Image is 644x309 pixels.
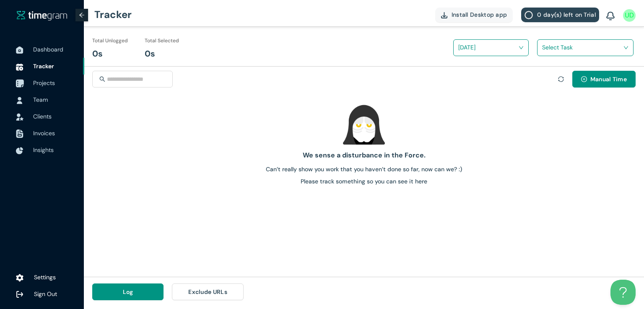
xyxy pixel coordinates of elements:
img: InsightsIcon [16,147,23,154]
h1: Tracker [94,2,132,27]
img: InvoiceIcon [16,129,23,138]
h1: Please track something so you can see it here [87,177,641,186]
span: Team [33,96,48,103]
img: settings.78e04af822cf15d41b38c81147b09f22.svg [16,274,23,282]
img: TimeTrackerIcon [16,63,23,71]
h1: 0s [92,47,103,60]
img: UserIcon [16,97,23,104]
img: UserIcon [623,9,636,22]
h1: Can’t really show you work that you haven’t done so far, now can we? :) [87,165,641,174]
span: Log [123,287,133,296]
span: Dashboard [33,46,63,53]
span: Clients [33,113,52,120]
button: Install Desktop app [435,8,513,22]
img: BellIcon [606,12,615,21]
img: DownloadApp [441,12,447,18]
img: ProjectIcon [16,80,24,88]
span: Exclude URLs [188,287,227,296]
button: plus-circleManual Time [572,71,636,88]
span: Manual Time [590,75,627,84]
span: search [99,76,105,82]
span: Tracker [33,62,54,70]
iframe: Toggle Customer Support [610,280,636,305]
button: Log [92,283,164,300]
span: 0 day(s) left on Trial [537,10,596,19]
img: InvoiceIcon [16,113,23,121]
span: Insights [33,146,54,154]
span: Projects [33,79,55,87]
h1: Total Unlogged [92,37,128,45]
img: empty [343,104,385,146]
span: Settings [34,273,56,281]
img: DashboardIcon [16,46,23,54]
button: Exclude URLs [172,283,243,300]
h1: We sense a disturbance in the Force. [87,150,641,160]
img: timegram [17,10,67,21]
a: timegram [17,10,67,21]
span: plus-circle [581,76,587,83]
span: Install Desktop app [452,10,507,19]
h1: Total Selected [145,37,179,45]
span: Invoices [33,129,55,137]
span: sync [558,76,564,82]
h1: 0s [145,47,155,60]
span: Sign Out [34,290,57,298]
button: 0 day(s) left on Trial [521,8,599,22]
span: arrow-left [79,12,85,18]
img: logOut.ca60ddd252d7bab9102ea2608abe0238.svg [16,291,23,298]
